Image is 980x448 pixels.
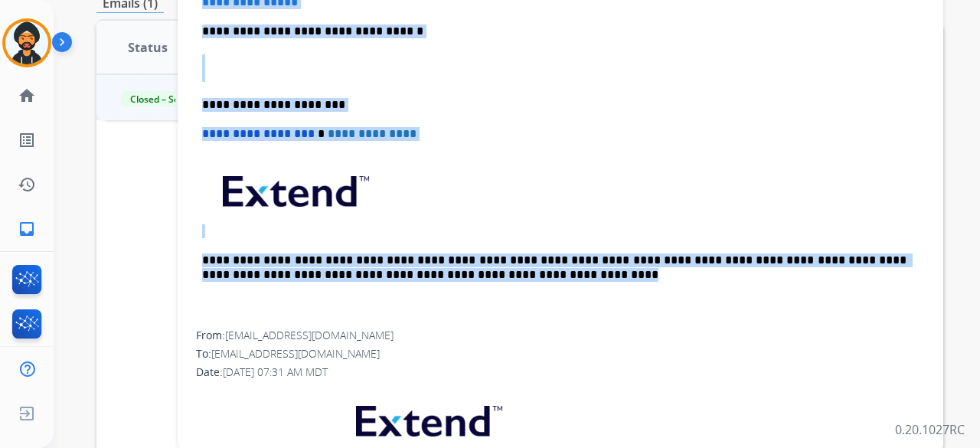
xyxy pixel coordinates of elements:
img: avatar [5,21,48,64]
img: extend.png [337,388,518,448]
mat-icon: home [18,87,36,105]
div: To: [196,346,925,361]
mat-icon: history [18,175,36,194]
div: From: [196,328,925,343]
mat-icon: list_alt [18,131,36,149]
div: Date: [196,365,925,380]
p: 0.20.1027RC [895,420,965,439]
span: [EMAIL_ADDRESS][DOMAIN_NAME] [211,346,380,361]
span: Status [128,38,168,57]
mat-icon: inbox [18,220,36,238]
span: [EMAIL_ADDRESS][DOMAIN_NAME] [225,328,394,342]
span: Closed – Solved [121,91,206,107]
span: [DATE] 07:31 AM MDT [223,365,328,379]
